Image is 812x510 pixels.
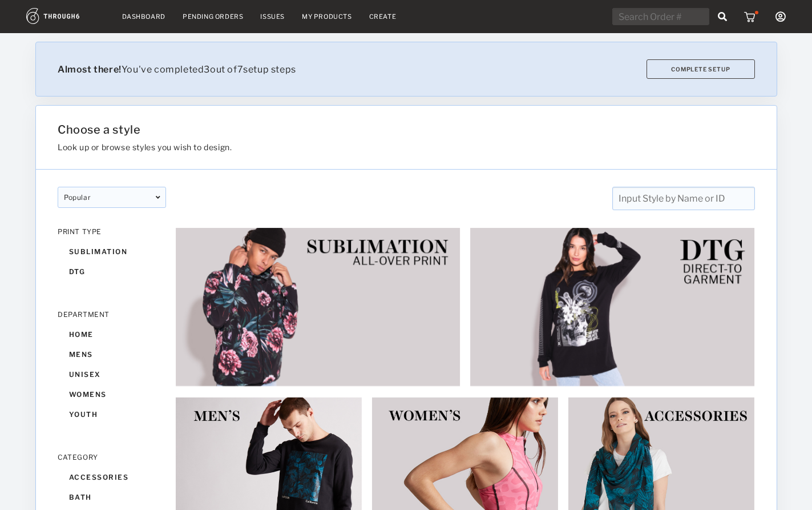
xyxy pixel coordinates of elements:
[612,8,709,25] input: Search Order #
[175,227,460,387] img: 6ec95eaf-68e2-44b2-82ac-2cbc46e75c33.jpg
[260,13,285,21] a: Issues
[58,324,166,344] div: home
[26,8,105,24] img: logo.1c10ca64.svg
[58,64,122,75] b: Almost there!
[58,384,166,404] div: womens
[470,227,755,387] img: 2e253fe2-a06e-4c8d-8f72-5695abdd75b9.jpg
[369,13,397,21] a: Create
[744,11,758,22] img: icon_cart_red_dot.b92b630d.svg
[58,142,637,152] h3: Look up or browse styles you wish to design.
[58,453,166,461] div: CATEGORY
[58,242,166,262] div: sublimation
[58,123,637,136] h1: Choose a style
[646,59,754,79] button: Complete Setup
[58,487,166,507] div: bath
[58,404,166,424] div: youth
[58,344,166,364] div: mens
[58,187,166,208] div: popular
[58,364,166,384] div: unisex
[183,13,243,21] a: Pending Orders
[58,310,166,319] div: DEPARTMENT
[122,13,165,21] a: Dashboard
[58,467,166,487] div: accessories
[58,64,296,75] span: You've completed 3 out of 7 setup steps
[58,262,166,282] div: dtg
[302,13,352,21] a: My Products
[58,227,166,236] div: PRINT TYPE
[612,187,754,210] input: Input Style by Name or ID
